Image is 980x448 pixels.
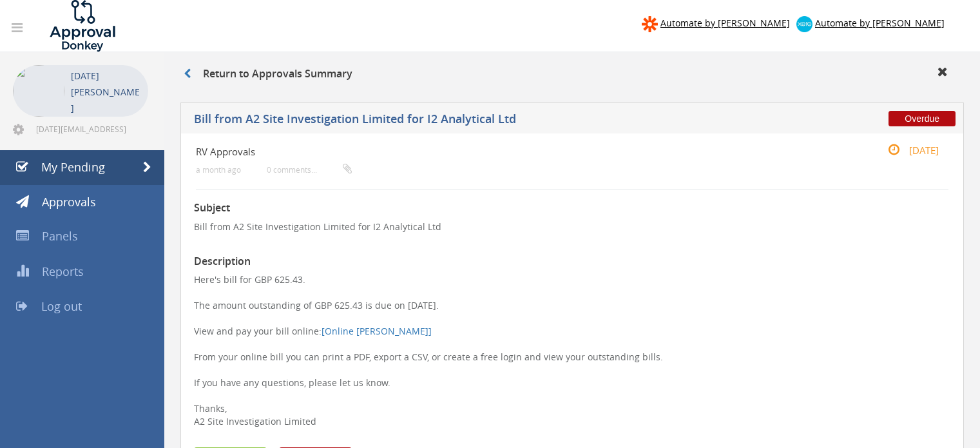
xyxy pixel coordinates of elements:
h3: Return to Approvals Summary [184,68,352,80]
small: a month ago [196,165,241,175]
h5: Bill from A2 Site Investigation Limited for I2 Analytical Ltd [194,113,725,129]
span: Automate by [PERSON_NAME] [660,17,790,29]
p: Bill from A2 Site Investigation Limited for I2 Analytical Ltd [194,220,950,233]
span: Panels [42,228,78,244]
img: zapier-logomark.png [642,16,658,32]
span: Log out [41,298,82,314]
span: Approvals [42,194,96,209]
p: [DATE][PERSON_NAME] [71,68,142,116]
small: 0 comments... [267,165,352,175]
h3: Subject [194,202,950,214]
h3: Description [194,256,950,268]
span: [DATE][EMAIL_ADDRESS][PERSON_NAME][DOMAIN_NAME] [36,124,146,134]
a: [Online [PERSON_NAME]] [322,325,432,337]
img: xero-logo.png [796,16,812,32]
span: My Pending [41,159,105,175]
span: Overdue [889,111,956,126]
small: [DATE] [874,143,939,157]
span: Automate by [PERSON_NAME] [815,17,945,29]
p: Here's bill for GBP 625.43. The amount outstanding of GBP 625.43 is due on [DATE]. View and pay y... [194,273,950,428]
h4: RV Approvals [196,146,823,157]
span: Reports [42,264,84,279]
